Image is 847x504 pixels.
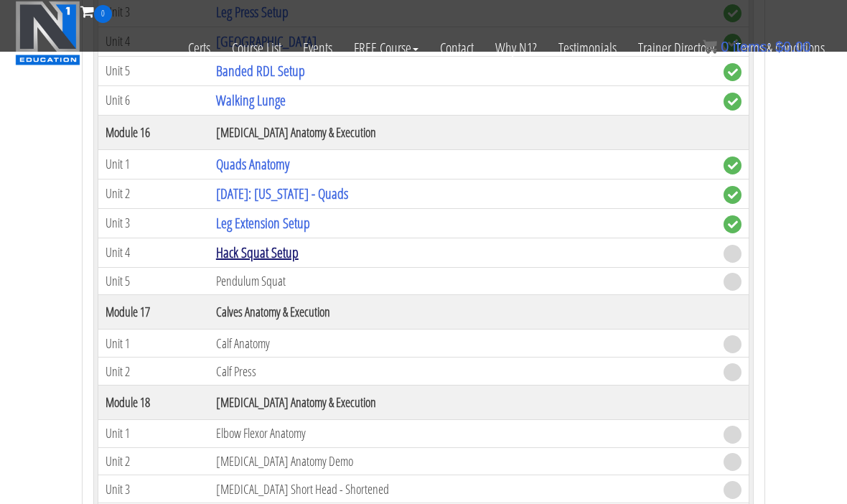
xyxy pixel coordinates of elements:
a: Terms & Conditions [725,23,836,73]
td: Unit 5 [98,267,209,295]
th: Module 17 [98,295,209,330]
td: Unit 6 [98,85,209,115]
th: Module 18 [98,385,209,419]
span: complete [724,157,741,174]
td: Calf Anatomy [209,330,716,358]
span: complete [724,215,741,233]
a: Testimonials [548,23,627,73]
a: Events [292,23,343,73]
td: [MEDICAL_DATA] Anatomy Demo [209,447,716,475]
a: Contact [429,23,485,73]
span: items: [733,39,771,55]
td: Unit 3 [98,475,209,503]
span: complete [724,93,741,111]
a: Hack Squat Setup [216,243,299,262]
a: Banded RDL Setup [216,61,305,80]
td: Unit 2 [98,358,209,386]
a: Why N1? [485,23,548,73]
th: Module 16 [98,115,209,149]
a: Walking Lunge [216,90,286,110]
td: Unit 1 [98,419,209,447]
a: Quads Anatomy [216,154,289,174]
td: [MEDICAL_DATA] Short Head - Shortened [209,475,716,503]
a: Course List [221,23,292,73]
td: Calf Press [209,358,716,386]
td: Unit 1 [98,149,209,179]
th: [MEDICAL_DATA] Anatomy & Execution [209,385,716,419]
a: Certs [177,23,221,73]
bdi: 0.00 [775,39,811,55]
th: [MEDICAL_DATA] Anatomy & Execution [209,115,716,149]
td: Unit 4 [98,238,209,267]
img: icon11.png [703,39,717,54]
a: [DATE]: [US_STATE] - Quads [216,184,348,203]
a: FREE Course [343,23,429,73]
a: 0 items: $0.00 [703,39,811,55]
td: Elbow Flexor Anatomy [209,419,716,447]
a: Trainer Directory [627,23,725,73]
span: complete [724,186,741,204]
a: 0 [80,1,112,21]
a: Leg Extension Setup [216,213,310,233]
span: $ [775,39,783,55]
td: Unit 2 [98,179,209,208]
img: n1-education [15,1,80,65]
td: Pendulum Squat [209,267,716,295]
span: 0 [721,39,729,55]
td: Unit 2 [98,447,209,475]
span: 0 [94,5,112,23]
td: Unit 1 [98,330,209,358]
th: Calves Anatomy & Execution [209,295,716,330]
td: Unit 3 [98,208,209,238]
